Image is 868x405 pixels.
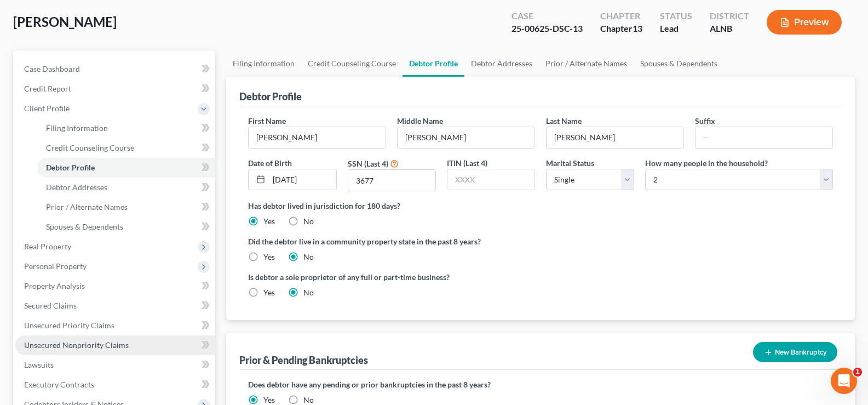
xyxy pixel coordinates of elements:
span: Personal Property [24,261,87,271]
a: Debtor Addresses [37,178,215,197]
span: 13 [633,23,642,33]
span: Client Profile [24,104,70,113]
label: Middle Name [397,115,443,127]
div: Chapter [600,22,642,35]
label: Has debtor lived in jurisdiction for 180 days? [248,200,833,212]
a: Prior / Alternate Names [37,197,215,217]
span: Unsecured Nonpriority Claims [24,340,129,350]
div: Case [511,10,583,22]
a: Executory Contracts [15,375,215,395]
span: Real Property [24,242,71,251]
input: XXXX [348,170,435,191]
label: Does debtor have any pending or prior bankruptcies in the past 8 years? [248,379,833,390]
a: Unsecured Nonpriority Claims [15,335,215,355]
input: -- [249,127,386,148]
div: Status [660,10,692,22]
span: 1 [853,368,862,377]
a: Filing Information [226,50,301,77]
span: Spouses & Dependents [46,222,123,231]
label: Did the debtor live in a community property state in the past 8 years? [248,236,833,247]
span: Case Dashboard [24,64,80,73]
a: Lawsuits [15,355,215,375]
a: Property Analysis [15,276,215,296]
span: Unsecured Priority Claims [24,321,114,330]
label: Yes [263,216,275,227]
a: Debtor Profile [403,50,464,77]
a: Credit Report [15,79,215,99]
span: Executory Contracts [24,380,94,389]
label: SSN (Last 4) [348,158,388,169]
label: Yes [263,287,275,298]
label: No [303,287,314,298]
span: Secured Claims [24,301,77,310]
a: Debtor Profile [37,158,215,178]
div: Debtor Profile [239,90,302,103]
span: [PERSON_NAME] [13,14,117,30]
a: Prior / Alternate Names [539,50,634,77]
a: Debtor Addresses [464,50,539,77]
span: Debtor Addresses [46,182,107,192]
iframe: Intercom live chat [831,368,857,394]
a: Spouses & Dependents [37,217,215,237]
div: Chapter [600,10,642,22]
label: Suffix [695,115,715,127]
div: 25-00625-DSC-13 [511,22,583,35]
div: ALNB [710,22,749,35]
label: No [303,252,314,263]
input: M.I [398,127,534,148]
label: Marital Status [546,157,594,169]
span: Lawsuits [24,360,54,369]
label: How many people in the household? [645,157,768,169]
input: XXXX [447,169,534,190]
input: -- [695,127,832,148]
span: Credit Counseling Course [46,143,134,152]
span: Debtor Profile [46,163,95,172]
label: First Name [248,115,286,127]
input: -- [547,127,683,148]
label: ITIN (Last 4) [447,157,487,169]
label: Last Name [546,115,582,127]
a: Filing Information [37,118,215,138]
label: Yes [263,252,275,263]
label: Is debtor a sole proprietor of any full or part-time business? [248,271,535,283]
a: Credit Counseling Course [37,138,215,158]
button: Preview [767,10,842,35]
label: Date of Birth [248,157,292,169]
div: District [710,10,749,22]
a: Case Dashboard [15,59,215,79]
div: Prior & Pending Bankruptcies [239,353,368,367]
a: Spouses & Dependents [634,50,724,77]
a: Secured Claims [15,296,215,316]
span: Filing Information [46,123,108,133]
div: Lead [660,22,692,35]
label: No [303,216,314,227]
input: MM/DD/YYYY [269,169,336,190]
span: Property Analysis [24,281,85,290]
span: Credit Report [24,84,71,93]
a: Unsecured Priority Claims [15,316,215,335]
button: New Bankruptcy [753,342,837,362]
span: Prior / Alternate Names [46,202,128,212]
a: Credit Counseling Course [301,50,403,77]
